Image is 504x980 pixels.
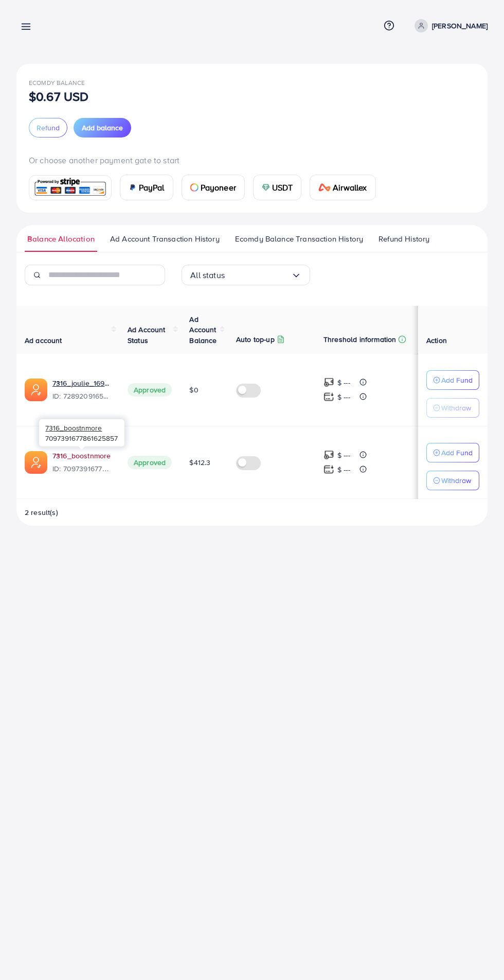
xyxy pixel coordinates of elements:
span: Ecomdy Balance [29,78,85,87]
img: ic-ads-acc.e4c84228.svg [25,379,47,401]
p: $ --- [337,463,350,476]
button: Add balance [74,118,131,137]
span: Ad Account Transaction History [110,233,220,245]
p: $ --- [337,376,350,389]
p: Withdraw [441,402,471,414]
span: USDT [272,181,293,194]
p: $ --- [337,449,350,461]
span: Balance Allocation [27,233,95,245]
button: Add Fund [426,443,479,462]
span: Ecomdy Balance Transaction History [235,233,363,245]
p: $0.67 USD [29,90,88,102]
button: Refund [29,118,67,137]
iframe: Chat [460,934,496,972]
p: Threshold information [323,333,396,346]
img: card [318,183,331,192]
img: card [262,183,270,192]
span: Approved [128,456,172,469]
p: Add Fund [441,446,473,459]
span: Action [426,335,447,346]
img: top-up amount [323,391,334,402]
button: Add Fund [426,370,479,390]
a: 7316_joulie_1697151281113 [52,378,111,388]
p: $ --- [337,391,350,403]
input: Search for option [225,267,291,283]
div: Search for option [182,265,310,285]
span: 2 result(s) [25,507,58,518]
span: PayPal [139,181,165,194]
img: top-up amount [323,377,334,388]
span: Refund History [379,233,429,245]
a: cardAirwallex [310,175,375,200]
span: Ad account [25,335,62,346]
span: Approved [128,383,172,397]
p: Withdraw [441,474,471,487]
span: ID: 7289209165787004929 [52,391,111,401]
p: Auto top-up [236,333,275,346]
span: $412.3 [189,457,210,468]
img: card [32,177,108,199]
img: top-up amount [323,450,334,460]
span: Ad Account Status [128,324,166,345]
img: ic-ads-acc.e4c84228.svg [25,451,47,474]
img: card [129,183,137,192]
span: $0 [189,385,198,395]
span: Payoneer [201,181,236,194]
span: All status [190,267,225,283]
span: 7316_boostnmore [45,423,102,433]
a: cardUSDT [253,175,302,200]
a: 7316_boostnmore [52,451,111,461]
a: cardPayPal [120,175,173,200]
a: [PERSON_NAME] [410,19,488,32]
a: card [29,175,112,200]
div: <span class='underline'>7316_joulie_1697151281113</span></br>7289209165787004929 [52,378,111,402]
span: Add balance [82,123,123,133]
div: 7097391677861625857 [39,419,124,446]
span: ID: 7097391677861625857 [52,463,111,474]
p: Add Fund [441,374,473,386]
img: top-up amount [323,464,334,475]
button: Withdraw [426,398,479,418]
a: cardPayoneer [182,175,245,200]
button: Withdraw [426,471,479,490]
span: Refund [37,123,60,133]
img: card [190,183,199,192]
p: [PERSON_NAME] [432,20,488,32]
p: Or choose another payment gate to start [29,154,475,166]
span: Airwallex [333,181,367,194]
span: Ad Account Balance [189,314,217,346]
